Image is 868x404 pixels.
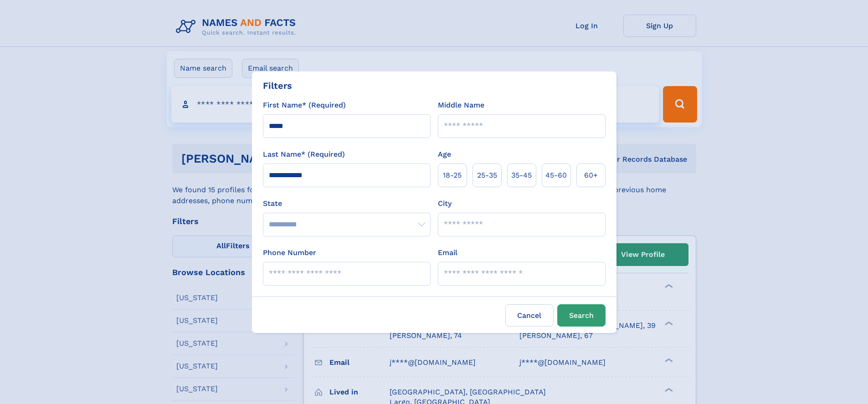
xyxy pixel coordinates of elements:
[438,149,451,160] label: Age
[438,100,484,111] label: Middle Name
[263,149,345,160] label: Last Name* (Required)
[438,198,452,209] label: City
[557,304,606,327] button: Search
[443,170,462,181] span: 18‑25
[505,304,554,327] label: Cancel
[263,247,316,258] label: Phone Number
[263,198,431,209] label: State
[263,79,292,92] div: Filters
[438,247,457,258] label: Email
[584,170,598,181] span: 60+
[477,170,497,181] span: 25‑35
[263,100,346,111] label: First Name* (Required)
[545,170,567,181] span: 45‑60
[511,170,532,181] span: 35‑45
